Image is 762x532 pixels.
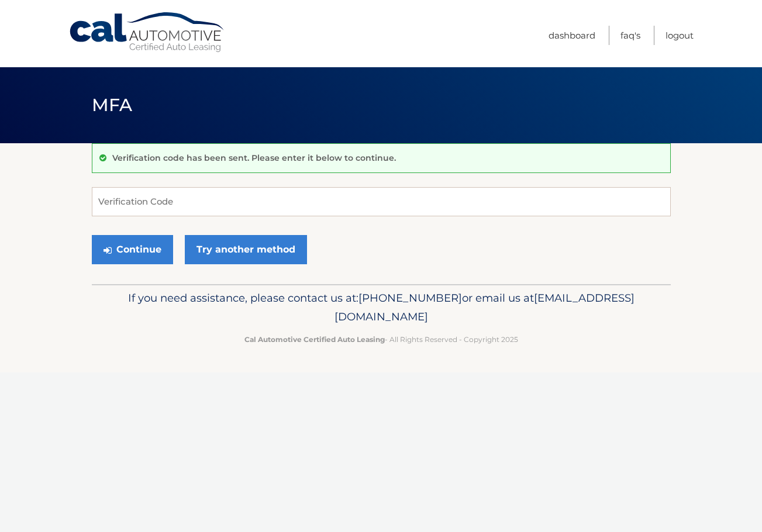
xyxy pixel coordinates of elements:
a: FAQ's [620,26,640,45]
input: Verification Code [92,187,671,216]
span: [EMAIL_ADDRESS][DOMAIN_NAME] [335,291,635,323]
p: If you need assistance, please contact us at: or email us at [99,289,663,326]
a: Dashboard [549,26,595,45]
p: - All Rights Reserved - Copyright 2025 [99,333,663,346]
a: Cal Automotive [68,12,226,53]
button: Continue [92,235,173,264]
a: Logout [666,26,694,45]
span: [PHONE_NUMBER] [358,291,462,305]
strong: Cal Automotive Certified Auto Leasing [244,335,385,344]
a: Try another method [185,235,307,264]
p: Verification code has been sent. Please enter it below to continue. [112,153,396,163]
span: MFA [92,94,133,116]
